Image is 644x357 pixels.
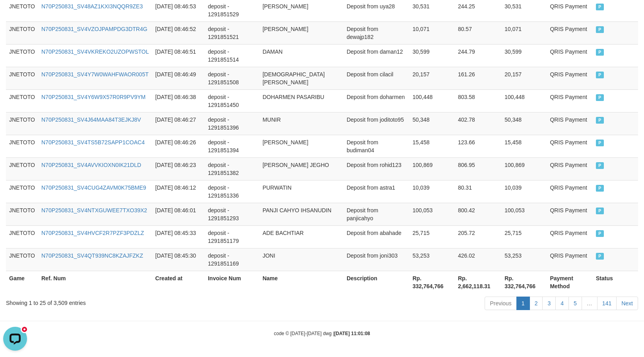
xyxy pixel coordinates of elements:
td: QRIS Payment [547,225,593,248]
td: 100,053 [409,203,455,225]
span: PAID [596,26,604,33]
a: N70P250831_SV4Y6W9X57R0R9PV9YM [41,94,145,100]
td: JNETOTO [6,203,38,225]
td: 10,071 [409,21,455,44]
a: N70P250831_SV4NTXGUWEE7TXO39X2 [41,207,147,213]
td: QRIS Payment [547,21,593,44]
button: Open LiveChat chat widget [3,3,27,27]
td: [PERSON_NAME] [259,135,343,157]
span: PAID [596,140,604,146]
td: Deposit from dewajp182 [343,21,409,44]
div: Showing 1 to 25 of 3,509 entries [6,296,262,307]
td: 800.42 [455,203,501,225]
td: deposit - 1291851382 [205,157,259,180]
td: 10,071 [501,21,547,44]
td: JONI [259,248,343,271]
td: Deposit from budiman04 [343,135,409,157]
td: 80.31 [455,180,501,203]
td: 161.26 [455,67,501,89]
td: [DATE] 08:46:27 [152,112,205,135]
td: Deposit from abahade [343,225,409,248]
span: PAID [596,253,604,260]
td: 30,599 [409,44,455,67]
a: 3 [542,297,556,310]
td: QRIS Payment [547,89,593,112]
a: … [582,297,597,310]
td: deposit - 1291851508 [205,67,259,89]
td: 25,715 [409,225,455,248]
span: PAID [596,208,604,214]
th: Status [593,271,638,293]
td: deposit - 1291851336 [205,180,259,203]
td: JNETOTO [6,157,38,180]
td: 10,039 [409,180,455,203]
a: N70P250831_SV4AVVKIOXN0IK21DLD [41,162,141,168]
a: N70P250831_SV4CUG4ZAVM0K75BME9 [41,184,146,191]
td: 15,458 [409,135,455,157]
th: Invoice Num [205,271,259,293]
td: DOHARMEN PASARIBU [259,89,343,112]
td: 30,599 [501,44,547,67]
td: Deposit from daman12 [343,44,409,67]
td: [DATE] 08:46:12 [152,180,205,203]
td: JNETOTO [6,44,38,67]
th: Ref. Num [38,271,152,293]
td: Deposit from astra1 [343,180,409,203]
th: Rp. 2,662,118.31 [455,271,501,293]
a: 2 [530,297,543,310]
a: Next [616,297,638,310]
td: [DATE] 08:46:52 [152,21,205,44]
td: 100,869 [501,157,547,180]
td: 10,039 [501,180,547,203]
td: 100,448 [409,89,455,112]
td: QRIS Payment [547,157,593,180]
td: DAMAN [259,44,343,67]
td: 100,448 [501,89,547,112]
div: new message indicator [21,2,28,10]
td: JNETOTO [6,225,38,248]
span: PAID [596,230,604,237]
td: PANJI CAHYO IHSANUDIN [259,203,343,225]
td: QRIS Payment [547,67,593,89]
td: 100,053 [501,203,547,225]
span: PAID [596,185,604,192]
td: Deposit from panjicahyo [343,203,409,225]
td: QRIS Payment [547,180,593,203]
a: N70P250831_SV4Y7W0WAHFWAOR005T [41,71,149,78]
th: Name [259,271,343,293]
td: deposit - 1291851396 [205,112,259,135]
td: 806.95 [455,157,501,180]
td: deposit - 1291851293 [205,203,259,225]
td: JNETOTO [6,67,38,89]
a: N70P250831_SV4VKREKO2UZOPWSTOL [41,49,149,55]
th: Game [6,271,38,293]
td: 50,348 [409,112,455,135]
a: 4 [555,297,569,310]
td: [DATE] 08:46:01 [152,203,205,225]
th: Rp. 332,764,766 [409,271,455,293]
td: [DATE] 08:46:38 [152,89,205,112]
td: QRIS Payment [547,44,593,67]
td: 426.02 [455,248,501,271]
td: deposit - 1291851450 [205,89,259,112]
td: 20,157 [409,67,455,89]
td: JNETOTO [6,21,38,44]
td: JNETOTO [6,112,38,135]
td: JNETOTO [6,89,38,112]
td: QRIS Payment [547,203,593,225]
td: 20,157 [501,67,547,89]
a: N70P250831_SV4HVCF2R7PZF3PDZLZ [41,230,144,236]
td: JNETOTO [6,135,38,157]
a: N70P250831_SV48AZ1KXI3NQQR9ZE3 [41,3,143,10]
td: ADE BACHTIAR [259,225,343,248]
td: 803.58 [455,89,501,112]
td: deposit - 1291851394 [205,135,259,157]
td: deposit - 1291851179 [205,225,259,248]
td: 244.79 [455,44,501,67]
td: Deposit from doharmen [343,89,409,112]
strong: [DATE] 11:01:08 [334,331,370,336]
td: [DATE] 08:46:26 [152,135,205,157]
td: 402.78 [455,112,501,135]
td: [DEMOGRAPHIC_DATA][PERSON_NAME] [259,67,343,89]
td: Deposit from rohid123 [343,157,409,180]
